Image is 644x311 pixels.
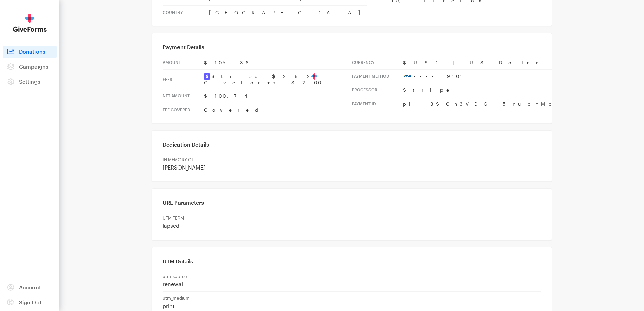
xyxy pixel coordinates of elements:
h3: UTM Details [163,258,541,265]
th: Fees [163,69,204,89]
td: Thank You! [221,54,424,76]
th: Fee Covered [163,103,204,116]
th: Payment Method [352,69,403,83]
span: Settings [19,78,40,85]
img: favicon-aeed1a25926f1876c519c09abb28a859d2c37b09480cd79f99d23ee3a2171d47.svg [311,73,317,80]
th: Currency [352,56,403,69]
p: UTM TERM [163,215,541,221]
th: Net Amount [163,89,204,103]
span: Campaigns [19,63,48,70]
p: renewal [163,281,541,288]
th: Payment Id [352,97,403,110]
a: Donations [3,46,57,58]
td: $USD | US Dollar [403,56,621,69]
td: Covered [204,103,352,116]
p: print [163,303,541,310]
th: Amount [163,56,204,69]
td: Stripe [403,83,621,97]
a: Account [3,281,57,293]
p: [PERSON_NAME] [163,164,541,171]
td: Stripe $2.62 GiveForms $2.00 [204,69,352,89]
p: utm_source [163,274,541,280]
a: Settings [3,75,57,88]
span: Sign Out [19,299,42,305]
p: lapsed [163,222,541,229]
a: pi_3SCn3VDGI5nuonMo0pBE8rsg [403,101,621,107]
h3: Payment Details [163,44,541,50]
td: •••• 9101 [403,69,621,83]
h3: URL Parameters [163,199,541,206]
img: stripe2-5d9aec7fb46365e6c7974577a8dae7ee9b23322d394d28ba5d52000e5e5e0903.svg [204,73,210,80]
p: IN MEMORY OF [163,157,541,163]
td: [GEOGRAPHIC_DATA] [209,5,367,19]
h3: Dedication Details [163,141,541,148]
img: BrightFocus Foundation | Alzheimer's Disease Research [263,11,381,30]
span: Donations [19,48,45,55]
span: Account [19,284,41,290]
img: GiveForms [13,14,47,32]
a: Campaigns [3,61,57,73]
td: $100.74 [204,89,352,103]
th: Country [163,5,209,19]
p: utm_medium [163,295,541,301]
td: Your generous, tax-deductible gift to [MEDICAL_DATA] Research will go to work to help fund promis... [239,227,405,309]
td: $105.36 [204,56,352,69]
th: Processor [352,83,403,97]
a: Sign Out [3,296,57,308]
